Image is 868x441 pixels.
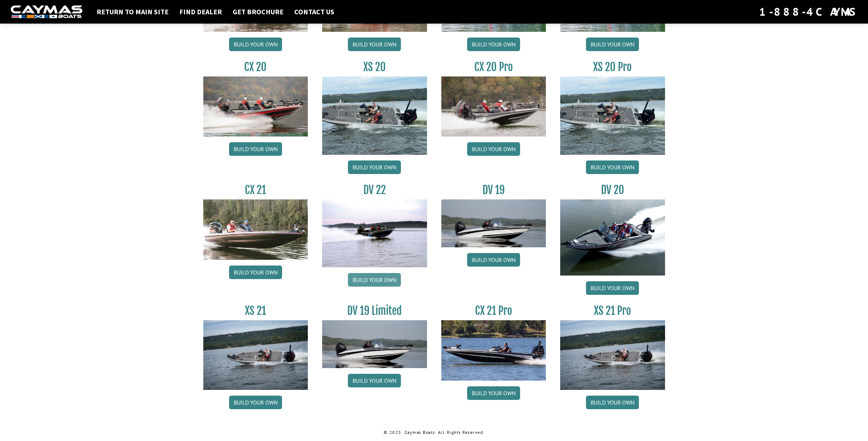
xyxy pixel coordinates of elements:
img: dv-19-ban_from_website_for_caymas_connect.png [441,199,546,247]
h3: CX 20 Pro [441,60,546,74]
a: Get Brochure [229,7,287,16]
img: CX-21Pro_thumbnail.jpg [441,320,546,380]
img: DV22_original_motor_cropped_for_caymas_connect.jpg [322,199,427,267]
img: dv-19-ban_from_website_for_caymas_connect.png [322,320,427,368]
a: Contact Us [291,7,338,16]
a: Build your own [348,38,401,51]
a: Build your own [586,160,639,174]
img: XS_21_thumbnail.jpg [560,320,665,390]
a: Build your own [467,386,520,400]
img: DV_20_from_website_for_caymas_connect.png [560,199,665,276]
a: Build your own [229,142,282,156]
h3: CX 20 [203,60,308,74]
img: XS_20_resized.jpg [322,76,427,155]
h3: CX 21 Pro [441,304,546,317]
img: white-logo-c9c8dbefe5ff5ceceb0f0178aa75bf4bb51f6bca0971e226c86eb53dfe498488.png [11,5,82,19]
a: Build your own [229,266,282,279]
h3: DV 19 Limited [322,304,427,317]
a: Build your own [229,38,282,51]
h3: CX 21 [203,183,308,197]
a: Build your own [229,396,282,409]
img: CX-20_thumbnail.jpg [203,76,308,137]
h3: XS 21 Pro [560,304,665,317]
div: 1-888-4CAYMAS [759,4,857,20]
a: Build your own [467,142,520,156]
h3: DV 22 [322,183,427,197]
a: Build your own [348,160,401,174]
a: Build your own [467,253,520,267]
h3: DV 20 [560,183,665,197]
a: Return to main site [93,7,172,16]
img: XS_20_resized.jpg [560,76,665,155]
a: Build your own [586,281,639,295]
img: XS_21_thumbnail.jpg [203,320,308,390]
img: CX-20Pro_thumbnail.jpg [441,76,546,137]
img: CX21_thumb.jpg [203,199,308,259]
h3: DV 19 [441,183,546,197]
a: Build your own [348,273,401,287]
p: © 2025. Caymas Boats. All Rights Reserved. [203,429,665,436]
a: Build your own [467,38,520,51]
h3: XS 21 [203,304,308,317]
a: Build your own [586,396,639,409]
a: Build your own [586,38,639,51]
h3: XS 20 [322,60,427,74]
a: Build your own [348,374,401,387]
a: Find Dealer [176,7,226,16]
h3: XS 20 Pro [560,60,665,74]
